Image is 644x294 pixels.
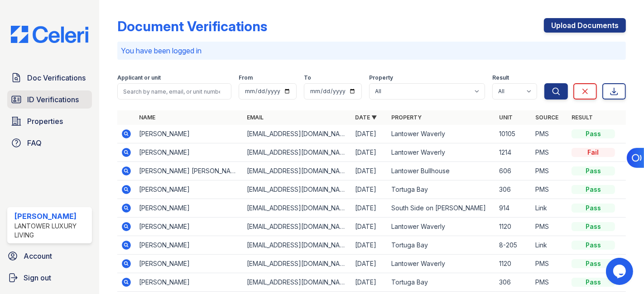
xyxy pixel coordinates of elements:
[135,199,243,218] td: [PERSON_NAME]
[351,273,388,292] td: [DATE]
[388,218,495,236] td: Lantower Waverly
[369,74,393,81] label: Property
[135,255,243,273] td: [PERSON_NAME]
[135,162,243,180] td: [PERSON_NAME] [PERSON_NAME]
[388,143,495,162] td: Lantower Waverly
[572,166,615,175] div: Pass
[572,222,615,231] div: Pass
[24,251,52,261] span: Account
[4,247,96,265] a: Account
[532,162,568,180] td: PMS
[351,162,388,180] td: [DATE]
[351,125,388,143] td: [DATE]
[117,83,231,100] input: Search by name, email, or unit number
[135,143,243,162] td: [PERSON_NAME]
[495,273,532,292] td: 306
[532,180,568,199] td: PMS
[243,218,351,236] td: [EMAIL_ADDRESS][DOMAIN_NAME]
[388,199,495,218] td: South Side on [PERSON_NAME]
[572,278,615,287] div: Pass
[532,255,568,273] td: PMS
[135,236,243,255] td: [PERSON_NAME]
[243,125,351,143] td: [EMAIL_ADDRESS][DOMAIN_NAME]
[495,162,532,180] td: 606
[544,18,626,33] a: Upload Documents
[495,255,532,273] td: 1120
[499,114,513,121] a: Unit
[7,90,92,109] a: ID Verifications
[7,69,92,87] a: Doc Verifications
[4,269,96,287] a: Sign out
[532,125,568,143] td: PMS
[351,218,388,236] td: [DATE]
[351,143,388,162] td: [DATE]
[351,199,388,218] td: [DATE]
[572,148,615,157] div: Fail
[495,199,532,218] td: 914
[351,180,388,199] td: [DATE]
[121,45,622,56] p: You have been logged in
[27,116,63,127] span: Properties
[572,185,615,194] div: Pass
[243,199,351,218] td: [EMAIL_ADDRESS][DOMAIN_NAME]
[7,112,92,130] a: Properties
[304,74,311,81] label: To
[355,114,377,121] a: Date ▼
[388,162,495,180] td: Lantower Bullhouse
[388,273,495,292] td: Tortuga Bay
[495,125,532,143] td: 10105
[27,138,42,148] span: FAQ
[388,236,495,255] td: Tortuga Bay
[135,180,243,199] td: [PERSON_NAME]
[388,255,495,273] td: Lantower Waverly
[24,272,51,283] span: Sign out
[27,94,79,105] span: ID Verifications
[247,114,264,121] a: Email
[14,211,88,222] div: [PERSON_NAME]
[495,143,532,162] td: 1214
[388,125,495,143] td: Lantower Waverly
[495,180,532,199] td: 306
[243,180,351,199] td: [EMAIL_ADDRESS][DOMAIN_NAME]
[135,273,243,292] td: [PERSON_NAME]
[572,204,615,213] div: Pass
[243,255,351,273] td: [EMAIL_ADDRESS][DOMAIN_NAME]
[572,259,615,268] div: Pass
[532,218,568,236] td: PMS
[606,258,635,285] iframe: chat widget
[388,180,495,199] td: Tortuga Bay
[243,143,351,162] td: [EMAIL_ADDRESS][DOMAIN_NAME]
[4,26,96,43] img: CE_Logo_Blue-a8612792a0a2168367f1c8372b55b34899dd931a85d93a1a3d3e32e68fde9ad4.png
[532,143,568,162] td: PMS
[495,236,532,255] td: 8-205
[351,255,388,273] td: [DATE]
[351,236,388,255] td: [DATE]
[243,162,351,180] td: [EMAIL_ADDRESS][DOMAIN_NAME]
[239,74,253,81] label: From
[572,129,615,138] div: Pass
[27,72,86,83] span: Doc Verifications
[532,199,568,218] td: Link
[532,236,568,255] td: Link
[495,218,532,236] td: 1120
[135,218,243,236] td: [PERSON_NAME]
[572,241,615,250] div: Pass
[243,236,351,255] td: [EMAIL_ADDRESS][DOMAIN_NAME]
[135,125,243,143] td: [PERSON_NAME]
[243,273,351,292] td: [EMAIL_ADDRESS][DOMAIN_NAME]
[532,273,568,292] td: PMS
[117,18,267,34] div: Document Verifications
[391,114,422,121] a: Property
[7,134,92,152] a: FAQ
[572,114,593,121] a: Result
[492,74,509,81] label: Result
[535,114,558,121] a: Source
[139,114,155,121] a: Name
[14,222,88,240] div: Lantower Luxury Living
[117,74,161,81] label: Applicant or unit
